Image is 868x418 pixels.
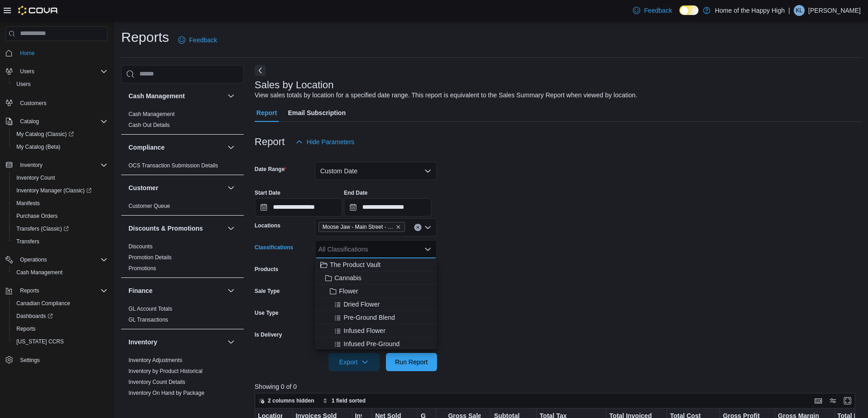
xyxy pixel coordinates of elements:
[128,203,170,209] a: Customer Queue
[16,285,43,296] button: Reports
[13,129,77,140] a: My Catalog (Classic)
[16,187,92,194] span: Inventory Manager (Classic)
[128,368,203,375] span: Inventory by Product Historical
[128,121,170,129] span: Cash Out Details
[16,116,42,127] button: Catalog
[255,266,278,273] label: Products
[16,338,64,345] span: [US_STATE] CCRS
[344,339,400,348] span: Infused Pre-Ground
[13,336,67,347] a: [US_STATE] CCRS
[315,311,437,324] button: Pre-Ground Blend
[424,246,431,253] button: Close list of options
[319,395,370,406] button: 1 field sorted
[226,285,236,296] button: Finance
[20,287,39,294] span: Reports
[344,326,385,335] span: Infused Flower
[288,104,346,122] span: Email Subscription
[395,224,401,230] button: Remove Moose Jaw - Main Street - Fire & Flower from selection in this group
[255,136,285,147] h3: Report
[128,91,185,101] h3: Cash Management
[268,397,314,404] span: 2 columns hidden
[226,337,236,347] button: Inventory
[226,223,236,234] button: Discounts & Promotions
[334,353,374,371] span: Export
[128,379,185,385] a: Inventory Count Details
[386,353,437,371] button: Run Report
[5,43,108,390] nav: Complex example
[330,260,380,269] span: The Product Vault
[16,212,58,220] span: Purchase Orders
[16,254,108,265] span: Operations
[16,160,108,171] span: Inventory
[16,143,61,151] span: My Catalog (Beta)
[318,222,405,232] span: Moose Jaw - Main Street - Fire & Flower
[329,353,380,371] button: Export
[16,116,108,127] span: Catalog
[679,5,699,15] input: Dark Mode
[16,66,38,77] button: Users
[255,166,287,173] label: Date Range
[16,254,51,265] button: Operations
[128,122,170,128] a: Cash Out Details
[257,104,277,122] span: Report
[796,5,803,16] span: KL
[255,198,342,217] input: Press the down key to open a popover containing a calendar.
[128,286,224,295] button: Finance
[16,285,108,296] span: Reports
[13,311,108,322] span: Dashboards
[128,143,164,152] h3: Compliance
[315,272,437,285] button: Cannabis
[13,185,95,196] a: Inventory Manager (Classic)
[16,312,53,320] span: Dashboards
[292,133,358,151] button: Hide Parameters
[9,78,111,91] button: Users
[255,395,318,406] button: 2 columns hidden
[226,142,236,153] button: Compliance
[255,244,293,251] label: Classifications
[255,222,281,229] label: Locations
[226,182,236,193] button: Customer
[644,6,672,15] span: Feedback
[121,160,244,175] div: Compliance
[13,236,108,247] span: Transfers
[16,47,108,59] span: Home
[16,66,108,77] span: Users
[128,337,224,347] button: Inventory
[128,357,182,364] span: Inventory Adjustments
[255,382,862,391] p: Showing 0 of 0
[9,141,111,153] button: My Catalog (Beta)
[20,100,46,107] span: Customers
[16,97,108,108] span: Customers
[128,143,224,152] button: Compliance
[13,298,74,309] a: Canadian Compliance
[13,211,62,222] a: Purchase Orders
[332,397,366,404] span: 1 field sorted
[128,243,153,250] span: Discounts
[255,287,280,295] label: Sale Type
[128,389,205,397] span: Inventory On Hand by Package
[315,162,437,180] button: Custom Date
[16,354,108,366] span: Settings
[13,79,34,90] a: Users
[16,300,70,307] span: Canadian Compliance
[16,98,50,109] a: Customers
[9,297,111,310] button: Canadian Compliance
[424,224,431,231] button: Open list of options
[13,311,56,322] a: Dashboards
[128,183,158,192] h3: Customer
[315,324,437,337] button: Infused Flower
[16,200,40,207] span: Manifests
[9,335,111,348] button: [US_STATE] CCRS
[16,48,38,59] a: Home
[9,210,111,222] button: Purchase Orders
[20,161,42,169] span: Inventory
[13,223,72,234] a: Transfers (Classic)
[9,235,111,248] button: Transfers
[13,223,108,234] span: Transfers (Classic)
[226,91,236,101] button: Cash Management
[175,31,221,49] a: Feedback
[13,79,108,90] span: Users
[2,353,111,367] button: Settings
[2,284,111,297] button: Reports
